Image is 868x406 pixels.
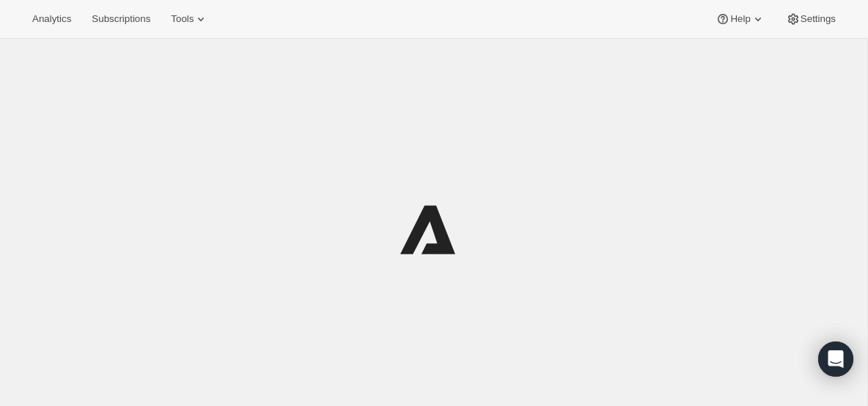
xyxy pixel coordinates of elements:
span: Settings [801,13,836,25]
button: Help [707,9,773,29]
button: Analytics [23,9,80,29]
span: Help [730,13,750,25]
span: Analytics [32,13,71,25]
span: Subscriptions [92,13,150,25]
span: Tools [171,13,194,25]
div: Open Intercom Messenger [818,342,853,377]
button: Tools [162,9,217,29]
button: Settings [777,9,845,29]
button: Subscriptions [83,9,159,29]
